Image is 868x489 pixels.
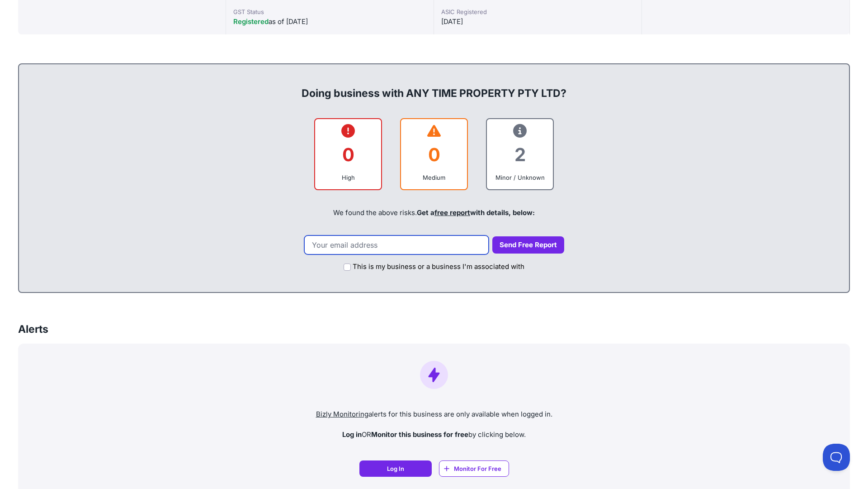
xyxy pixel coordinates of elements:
iframe: Toggle Customer Support [823,444,850,471]
div: Minor / Unknown [494,173,546,182]
span: Monitor For Free [454,464,501,473]
h3: Alerts [18,322,48,336]
div: ASIC Registered [441,7,634,16]
div: We found the above risks. [28,197,840,228]
div: Medium [408,173,460,182]
span: Log In [387,464,404,473]
div: 2 [494,136,546,173]
div: 0 [322,136,374,173]
span: Registered [233,17,269,26]
strong: Monitor this business for free [371,430,468,439]
div: as of [DATE] [233,16,426,27]
strong: Log in [342,430,362,439]
div: [DATE] [441,16,634,27]
input: Your email address [304,235,489,254]
a: Log In [359,460,432,477]
a: free report [434,208,470,217]
p: alerts for this business are only available when logged in. [25,409,843,420]
button: Send Free Report [492,236,564,254]
p: OR by clicking below. [25,430,843,440]
label: This is my business or a business I'm associated with [353,262,524,272]
div: Doing business with ANY TIME PROPERTY PTY LTD? [28,72,840,101]
span: Get a with details, below: [417,208,535,217]
div: High [322,173,374,182]
a: Bizly Monitoring [316,410,368,418]
a: Monitor For Free [439,460,509,477]
div: GST Status [233,7,426,16]
div: 0 [408,136,460,173]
